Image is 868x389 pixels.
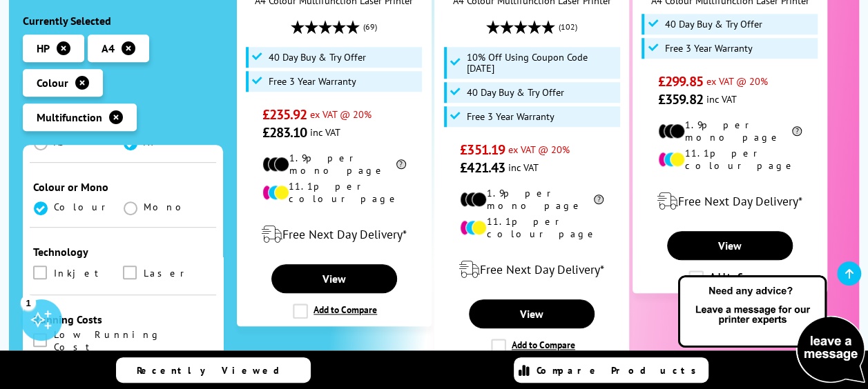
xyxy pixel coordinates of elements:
[667,231,793,260] a: View
[262,152,406,177] li: 1.9p per mono page
[658,90,703,108] span: £359.82
[21,295,36,310] div: 1
[269,76,356,87] span: Free 3 Year Warranty
[658,72,703,90] span: £299.85
[706,74,767,88] span: ex VAT @ 20%
[144,201,189,213] span: Mono
[664,43,752,54] span: Free 3 Year Warranty
[137,364,293,377] span: Recently Viewed
[460,187,604,212] li: 1.9p per mono page
[460,159,505,177] span: £421.43
[271,264,397,293] a: View
[37,110,102,124] span: Multifunction
[37,76,68,90] span: Colour
[706,92,736,106] span: inc VAT
[244,215,424,254] div: modal_delivery
[467,111,554,122] span: Free 3 Year Warranty
[54,266,105,281] span: Inkjet
[262,180,406,205] li: 11.1p per colour page
[559,14,577,40] span: (102)
[116,357,311,383] a: Recently Viewed
[664,19,762,30] span: 40 Day Buy & Try Offer
[688,270,773,286] label: Add to Compare
[442,250,621,289] div: modal_delivery
[310,126,340,139] span: inc VAT
[310,108,372,121] span: ex VAT @ 20%
[658,147,802,172] li: 11.1p per colour page
[262,123,307,141] span: £283.10
[460,141,505,159] span: £351.19
[467,87,564,98] span: 40 Day Buy & Try Offer
[293,303,377,319] label: Add to Compare
[537,364,704,377] span: Compare Products
[33,312,213,326] div: Running Costs
[33,180,213,194] div: Colour or Mono
[508,143,570,156] span: ex VAT @ 20%
[640,182,820,221] div: modal_delivery
[144,266,190,281] span: Laser
[262,106,307,123] span: £235.92
[491,339,575,354] label: Add to Compare
[54,333,213,348] span: Low Running Cost
[269,52,366,63] span: 40 Day Buy & Try Offer
[469,299,595,328] a: View
[363,14,377,40] span: (69)
[33,245,213,259] div: Technology
[658,119,802,143] li: 1.9p per mono page
[514,357,708,383] a: Compare Products
[508,161,539,174] span: inc VAT
[467,52,617,74] span: 10% Off Using Coupon Code [DATE]
[460,215,604,240] li: 11.1p per colour page
[54,201,111,213] span: Colour
[37,41,50,55] span: HP
[675,273,868,386] img: Open Live Chat window
[102,41,115,55] span: A4
[23,14,223,28] div: Currently Selected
